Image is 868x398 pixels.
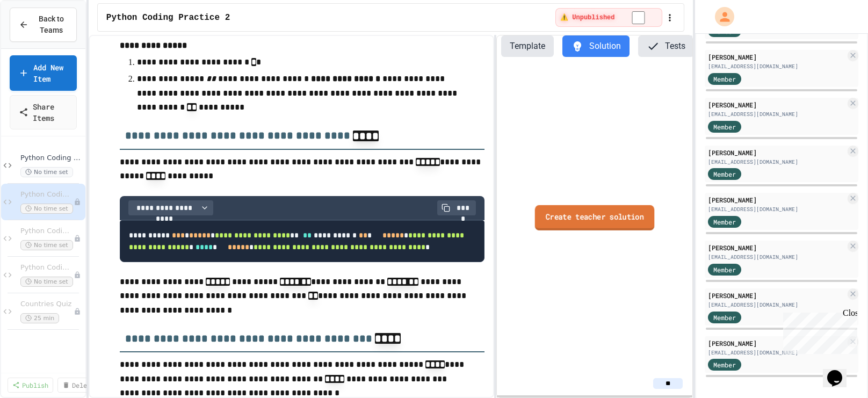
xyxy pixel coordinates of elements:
span: Python Coding Practice 3 [20,227,74,236]
div: ⚠️ Students cannot see this content! Click the toggle to publish it and make it visible to your c... [555,8,663,27]
span: ⚠️ Unpublished [560,13,614,21]
div: Unpublished [74,271,81,279]
div: Chat with us now!Close [4,4,74,68]
button: Tests [638,35,694,57]
div: [PERSON_NAME] [708,148,845,157]
a: Publish [8,378,53,393]
div: [PERSON_NAME] [708,195,845,205]
a: Add New Item [10,55,77,91]
span: No time set [20,277,73,287]
div: [PERSON_NAME] [708,52,845,62]
div: My Account [704,4,737,29]
a: Create teacher solution [535,205,654,230]
a: Share Items [10,95,77,129]
iframe: chat widget [823,355,857,387]
span: No time set [20,204,73,214]
a: Delete [57,378,99,393]
span: Python Coding Practice 4 [20,263,74,272]
span: Member [713,74,736,84]
span: Member [713,313,736,322]
span: Python Coding Practice 1 [20,154,83,163]
span: Member [713,122,736,132]
span: Member [713,360,736,370]
span: Member [713,169,736,179]
div: [EMAIL_ADDRESS][DOMAIN_NAME] [708,205,845,213]
div: [EMAIL_ADDRESS][DOMAIN_NAME] [708,301,845,309]
div: [EMAIL_ADDRESS][DOMAIN_NAME] [708,349,845,357]
div: [EMAIL_ADDRESS][DOMAIN_NAME] [708,253,845,261]
span: Member [713,217,736,227]
div: [EMAIL_ADDRESS][DOMAIN_NAME] [708,158,845,166]
span: Countries Quiz [20,300,74,309]
div: [PERSON_NAME] [708,100,845,110]
div: [PERSON_NAME] [708,291,845,300]
input: publish toggle [619,11,659,24]
span: Python Coding Practice 2 [106,11,230,24]
iframe: chat widget [779,308,857,354]
div: [PERSON_NAME] [708,243,845,252]
div: Unpublished [74,235,81,242]
span: No time set [20,240,73,250]
span: Python Coding Practice 2 [20,190,74,199]
button: Template [501,35,554,57]
span: Member [713,265,736,274]
div: Unpublished [74,198,81,206]
button: Back to Teams [10,8,77,42]
div: Unpublished [74,308,81,315]
button: Solution [562,35,630,57]
div: [PERSON_NAME] [708,338,845,348]
div: [EMAIL_ADDRESS][DOMAIN_NAME] [708,110,845,118]
span: No time set [20,167,73,177]
div: [EMAIL_ADDRESS][DOMAIN_NAME] [708,62,845,70]
span: 25 min [20,313,59,323]
span: Back to Teams [35,13,68,36]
